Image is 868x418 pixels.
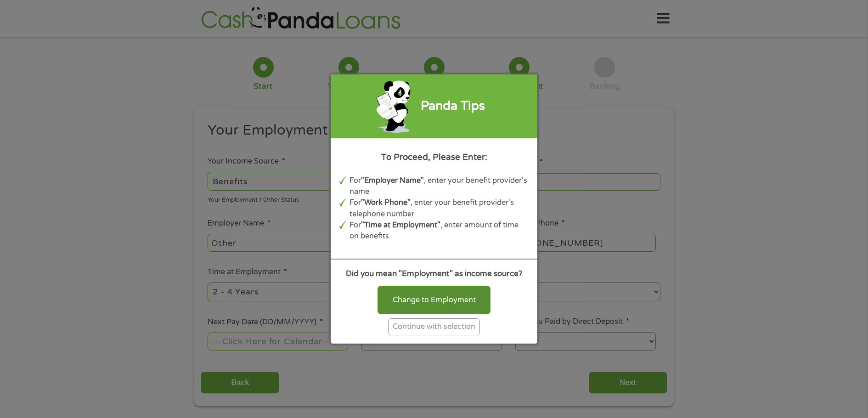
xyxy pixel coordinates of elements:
div: Continue with selection [388,318,480,335]
b: "Time at Employment" [361,220,440,230]
img: green-panda-phone.png [375,79,412,134]
div: Panda Tips [421,97,485,116]
li: For , enter your benefit provider's name [349,175,530,198]
div: Did you mean "Employment" as income source? [339,268,529,280]
div: To Proceed, Please Enter: [339,151,529,164]
li: For , enter your benefit provider's telephone number [349,197,530,220]
li: For , enter amount of time on benefits [349,220,530,242]
b: "Employer Name" [361,176,424,185]
div: Change to Employment [378,286,490,314]
b: "Work Phone" [361,198,411,207]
